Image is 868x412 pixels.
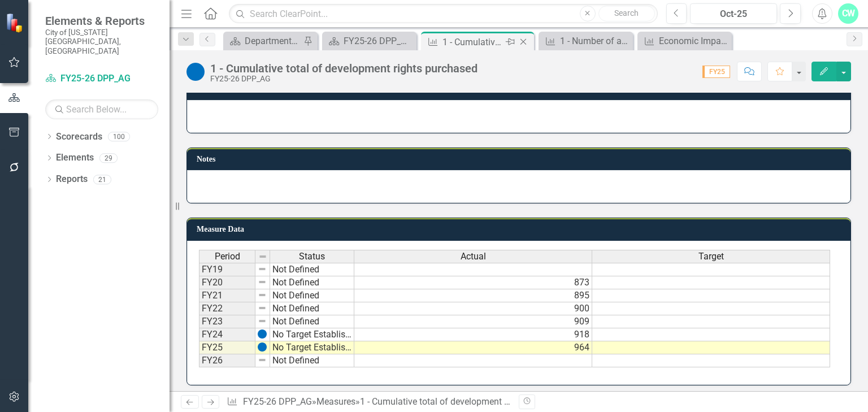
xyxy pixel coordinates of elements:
[210,62,478,75] div: 1 - Cumulative total of development rights purchased
[227,396,510,409] div: » »
[56,151,94,164] a: Elements
[354,289,592,302] td: 895
[354,302,592,315] td: 900
[93,175,111,184] div: 21
[258,329,267,339] img: GeZV8difwvHaIfGJQV7AeSNV0AAAAASUVORK5CYII=
[199,354,255,367] td: FY26
[640,34,729,48] a: Economic Impact of Agriculture
[199,289,255,302] td: FY21
[694,7,773,21] div: Oct-25
[659,34,729,48] div: Economic Impact of Agriculture
[199,302,255,315] td: FY22
[258,316,267,326] img: 8DAGhfEEPCf229AAAAAElFTkSuQmCC
[598,6,655,21] button: Search
[354,276,592,289] td: 873
[199,315,255,328] td: FY23
[229,4,657,24] input: Search ClearPoint...
[270,354,354,367] td: Not Defined
[56,131,102,144] a: Scorecards
[354,328,592,341] td: 918
[614,8,639,18] span: Search
[5,12,27,33] img: ClearPoint Strategy
[354,341,592,354] td: 964
[270,315,354,328] td: Not Defined
[258,355,267,365] img: 8DAGhfEEPCf229AAAAAElFTkSuQmCC
[461,251,486,262] span: Actual
[199,276,255,289] td: FY20
[210,75,478,83] div: FY25-26 DPP_AG
[197,225,845,233] h3: Measure Data
[45,14,158,28] span: Elements & Reports
[270,276,354,289] td: Not Defined
[56,173,88,186] a: Reports
[197,155,845,163] h3: Notes
[560,34,630,48] div: 1 - Number of acres enrolled in ARP
[45,28,158,55] small: City of [US_STATE][GEOGRAPHIC_DATA], [GEOGRAPHIC_DATA]
[258,342,267,352] img: GeZV8difwvHaIfGJQV7AeSNV0AAAAASUVORK5CYII=
[199,263,255,276] td: FY19
[270,263,354,276] td: Not Defined
[702,66,730,78] span: FY25
[838,3,858,24] button: CW
[258,290,267,300] img: 8DAGhfEEPCf229AAAAAElFTkSuQmCC
[258,277,267,287] img: 8DAGhfEEPCf229AAAAAElFTkSuQmCC
[258,252,267,261] img: 8DAGhfEEPCf229AAAAAElFTkSuQmCC
[698,251,724,262] span: Target
[354,315,592,328] td: 909
[45,99,158,119] input: Search Below...
[258,303,267,313] img: 8DAGhfEEPCf229AAAAAElFTkSuQmCC
[215,251,240,262] span: Period
[270,328,354,341] td: No Target Established
[270,302,354,315] td: Not Defined
[226,34,301,48] a: Departmental Performance Plans
[270,341,354,354] td: No Target Established
[186,63,205,81] img: No Target Established
[541,34,630,48] a: 1 - Number of acres enrolled in ARP
[199,328,255,341] td: FY24
[199,341,255,354] td: FY25
[243,396,312,407] a: FY25-26 DPP_AG
[245,34,301,48] div: Departmental Performance Plans
[316,396,355,407] a: Measures
[45,72,158,85] a: FY25-26 DPP_AG
[108,132,130,141] div: 100
[299,251,325,262] span: Status
[258,264,267,274] img: 8DAGhfEEPCf229AAAAAElFTkSuQmCC
[360,396,571,407] div: 1 - Cumulative total of development rights purchased
[325,34,414,48] a: FY25-26 DPP_AG
[690,3,777,24] button: Oct-25
[442,35,503,49] div: 1 - Cumulative total of development rights purchased
[99,153,118,163] div: 29
[270,289,354,302] td: Not Defined
[344,34,414,48] div: FY25-26 DPP_AG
